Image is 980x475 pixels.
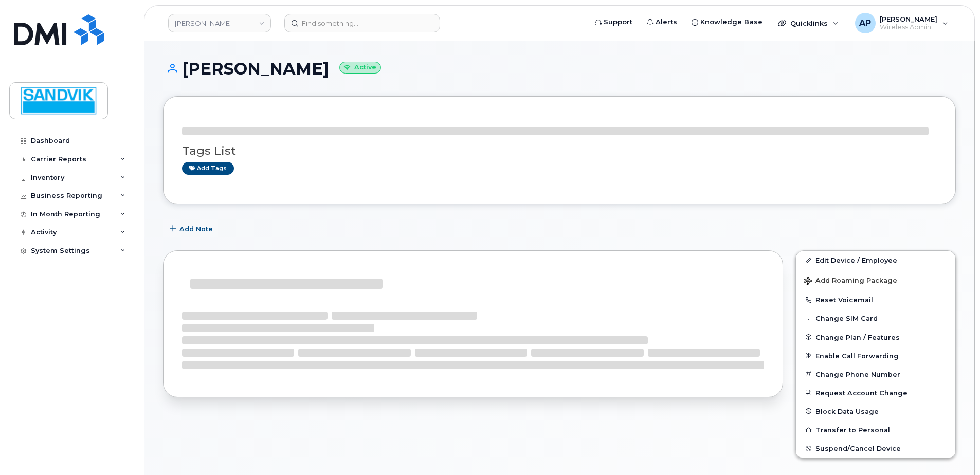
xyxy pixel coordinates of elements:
button: Change Plan / Features [796,328,955,346]
span: Enable Call Forwarding [815,352,899,359]
button: Suspend/Cancel Device [796,439,955,458]
a: Edit Device / Employee [796,251,955,269]
button: Change Phone Number [796,365,955,383]
span: Suspend/Cancel Device [815,445,901,452]
span: Change Plan / Features [815,333,900,341]
small: Active [339,62,381,74]
span: Add Roaming Package [804,277,897,286]
button: Block Data Usage [796,402,955,421]
button: Add Roaming Package [796,269,955,290]
button: Transfer to Personal [796,421,955,439]
button: Enable Call Forwarding [796,346,955,365]
button: Change SIM Card [796,309,955,327]
span: Add Note [179,224,213,234]
button: Add Note [163,220,222,238]
h3: Tags List [182,144,937,157]
button: Reset Voicemail [796,290,955,309]
button: Request Account Change [796,383,955,402]
h1: [PERSON_NAME] [163,60,956,78]
a: Add tags [182,162,234,175]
